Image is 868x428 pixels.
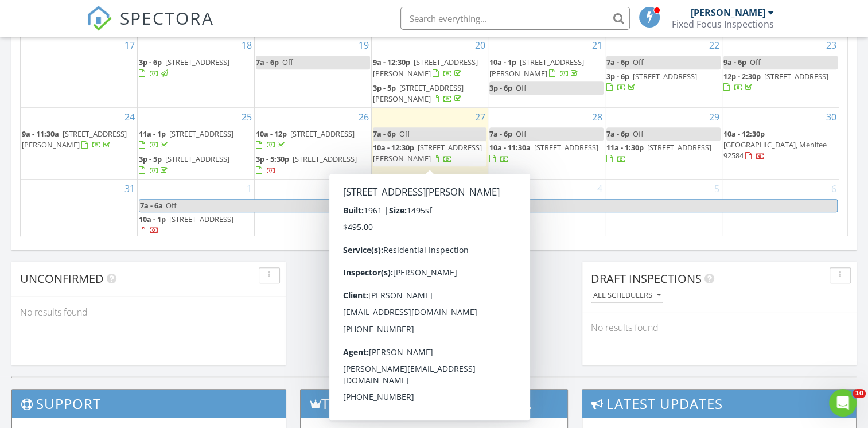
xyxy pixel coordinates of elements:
[605,179,722,239] td: Go to September 5, 2025
[633,71,697,81] span: [STREET_ADDRESS]
[244,180,254,198] a: Go to September 1, 2025
[591,288,663,304] button: All schedulers
[478,180,488,198] a: Go to September 3, 2025
[166,200,177,211] span: Off
[22,129,127,150] span: [STREET_ADDRESS][PERSON_NAME]
[489,57,584,78] a: 10a - 1p [STREET_ADDRESS][PERSON_NAME]
[356,36,371,55] a: Go to August 19, 2025
[593,291,661,299] div: All schedulers
[606,142,711,164] a: 11a - 1:30p [STREET_ADDRESS]
[22,129,127,150] a: 9a - 11:30a [STREET_ADDRESS][PERSON_NAME]
[824,36,839,55] a: Go to August 23, 2025
[489,142,598,164] a: 10a - 11:30a [STREET_ADDRESS]
[122,108,137,126] a: Go to August 24, 2025
[165,154,229,164] span: [STREET_ADDRESS]
[723,129,765,139] span: 10a - 12:30p
[582,312,857,343] div: No results found
[21,36,138,108] td: Go to August 17, 2025
[254,179,371,239] td: Go to September 2, 2025
[12,390,286,418] h3: Support
[139,154,162,164] span: 3p - 5p
[373,56,487,80] a: 9a - 12:30p [STREET_ADDRESS][PERSON_NAME]
[139,127,253,152] a: 11a - 1p [STREET_ADDRESS]
[489,141,604,166] a: 10a - 11:30a [STREET_ADDRESS]
[373,214,396,224] span: 7a - 6p
[122,36,137,55] a: Go to August 17, 2025
[371,179,488,239] td: Go to September 3, 2025
[712,180,722,198] a: Go to September 5, 2025
[139,154,229,175] a: 3p - 5p [STREET_ADDRESS]
[723,70,838,95] a: 12p - 2:30p [STREET_ADDRESS]
[87,15,214,40] a: SPECTORA
[373,57,478,78] span: [STREET_ADDRESS][PERSON_NAME]
[361,180,371,198] a: Go to September 2, 2025
[707,36,722,55] a: Go to August 22, 2025
[301,390,567,418] h3: Try spectora advanced [DATE]
[489,129,512,139] span: 7a - 6p
[120,6,214,30] span: SPECTORA
[723,57,746,67] span: 9a - 6p
[473,108,488,126] a: Go to August 27, 2025
[373,57,410,67] span: 9a - 12:30p
[254,108,371,180] td: Go to August 26, 2025
[582,390,856,418] h3: Latest Updates
[400,7,630,30] input: Search everything...
[516,83,527,93] span: Off
[750,57,761,67] span: Off
[606,71,629,81] span: 3p - 6p
[489,56,604,80] a: 10a - 1p [STREET_ADDRESS][PERSON_NAME]
[373,141,487,166] a: 10a - 12:30p [STREET_ADDRESS][PERSON_NAME]
[169,214,233,224] span: [STREET_ADDRESS]
[22,129,59,139] span: 9a - 11:30a
[373,83,396,93] span: 3p - 5p
[256,129,287,139] span: 10a - 12p
[672,18,774,30] div: Fixed Focus Inspections
[21,179,138,239] td: Go to August 31, 2025
[516,129,527,139] span: Off
[722,179,839,239] td: Go to September 6, 2025
[293,154,357,164] span: [STREET_ADDRESS]
[633,129,644,139] span: Off
[373,129,396,139] span: 7a - 6p
[139,129,166,139] span: 11a - 1p
[139,56,253,80] a: 3p - 6p [STREET_ADDRESS]
[256,127,370,152] a: 10a - 12p [STREET_ADDRESS]
[489,57,584,78] span: [STREET_ADDRESS][PERSON_NAME]
[489,142,531,153] span: 10a - 11:30a
[373,57,478,78] a: 9a - 12:30p [STREET_ADDRESS][PERSON_NAME]
[399,214,410,224] span: Off
[139,214,233,235] a: 10a - 1p [STREET_ADDRESS]
[606,57,629,67] span: 7a - 6p
[138,108,255,180] td: Go to August 25, 2025
[853,389,866,398] span: 10
[647,142,711,153] span: [STREET_ADDRESS]
[606,142,644,153] span: 11a - 1:30p
[829,180,839,198] a: Go to September 6, 2025
[122,180,137,198] a: Go to August 31, 2025
[373,83,464,104] a: 3p - 5p [STREET_ADDRESS][PERSON_NAME]
[606,141,721,166] a: 11a - 1:30p [STREET_ADDRESS]
[399,129,410,139] span: Off
[605,36,722,108] td: Go to August 22, 2025
[606,70,721,95] a: 3p - 6p [STREET_ADDRESS]
[488,108,605,180] td: Go to August 28, 2025
[723,71,828,92] a: 12p - 2:30p [STREET_ADDRESS]
[605,108,722,180] td: Go to August 29, 2025
[723,71,761,81] span: 12p - 2:30p
[139,153,253,177] a: 3p - 5p [STREET_ADDRESS]
[489,57,516,67] span: 10a - 1p
[723,129,827,161] a: 10a - 12:30p [GEOGRAPHIC_DATA], Menifee 92584
[488,179,605,239] td: Go to September 4, 2025
[691,7,765,18] div: [PERSON_NAME]
[169,129,233,139] span: [STREET_ADDRESS]
[139,57,162,67] span: 3p - 6p
[356,108,371,126] a: Go to August 26, 2025
[829,389,857,417] iframe: Intercom live chat
[373,142,414,153] span: 10a - 12:30p
[139,129,233,150] a: 11a - 1p [STREET_ADDRESS]
[606,129,629,139] span: 7a - 6p
[606,71,697,92] a: 3p - 6p [STREET_ADDRESS]
[256,57,279,67] span: 7a - 6p
[373,83,464,104] span: [STREET_ADDRESS][PERSON_NAME]
[239,108,254,126] a: Go to August 25, 2025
